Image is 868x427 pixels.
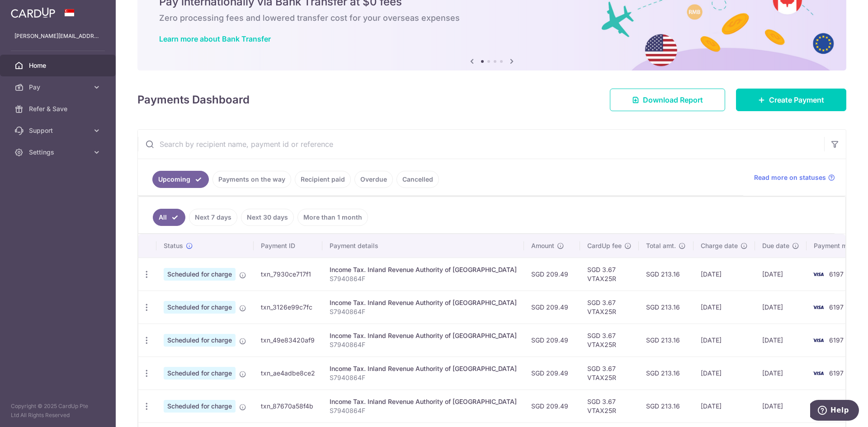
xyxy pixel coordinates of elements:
[152,171,209,188] a: Upcoming
[159,13,825,23] h6: Zero processing fees and lowered transfer cost for your overseas expenses
[524,291,580,324] td: SGD 209.49
[580,389,639,422] td: SGD 3.67 VTAX25R
[639,389,693,422] td: SGD 213.16
[829,369,844,377] span: 6197
[330,274,517,283] p: S7940864F
[646,241,676,250] span: Total amt.
[254,234,322,258] th: Payment ID
[693,258,755,291] td: [DATE]
[580,258,639,291] td: SGD 3.67 VTAX25R
[736,89,846,111] a: Create Payment
[809,269,827,280] img: Bank Card
[524,389,580,422] td: SGD 209.49
[639,291,693,324] td: SGD 213.16
[643,94,703,105] span: Download Report
[524,258,580,291] td: SGD 209.49
[241,209,294,226] a: Next 30 days
[639,357,693,389] td: SGD 213.16
[159,34,271,43] a: Learn more about Bank Transfer
[322,234,524,258] th: Payment details
[755,324,807,357] td: [DATE]
[809,368,827,379] img: Bank Card
[164,400,236,413] span: Scheduled for charge
[295,171,351,188] a: Recipient paid
[330,406,517,415] p: S7940864F
[693,357,755,389] td: [DATE]
[29,104,89,113] span: Refer & Save
[396,171,439,188] a: Cancelled
[164,301,236,314] span: Scheduled for charge
[29,126,89,135] span: Support
[755,258,807,291] td: [DATE]
[29,148,89,157] span: Settings
[11,7,55,18] img: CardUp
[580,324,639,357] td: SGD 3.67 VTAX25R
[254,258,322,291] td: txn_7930ce717f1
[137,92,250,108] h4: Payments Dashboard
[153,209,185,226] a: All
[829,336,844,344] span: 6197
[829,270,844,278] span: 6197
[639,258,693,291] td: SGD 213.16
[330,307,517,316] p: S7940864F
[809,401,827,412] img: Bank Card
[829,303,844,311] span: 6197
[639,324,693,357] td: SGD 213.16
[330,340,517,349] p: S7940864F
[587,241,622,250] span: CardUp fee
[693,324,755,357] td: [DATE]
[810,400,859,422] iframe: Opens a widget where you can find more information
[330,373,517,382] p: S7940864F
[809,302,827,313] img: Bank Card
[610,89,725,111] a: Download Report
[531,241,554,250] span: Amount
[138,130,824,159] input: Search by recipient name, payment id or reference
[354,171,393,188] a: Overdue
[755,357,807,389] td: [DATE]
[693,291,755,324] td: [DATE]
[755,291,807,324] td: [DATE]
[701,241,738,250] span: Charge date
[164,268,236,281] span: Scheduled for charge
[330,265,517,274] div: Income Tax. Inland Revenue Authority of [GEOGRAPHIC_DATA]
[254,291,322,324] td: txn_3126e99c7fc
[693,389,755,422] td: [DATE]
[14,32,101,41] p: [PERSON_NAME][EMAIL_ADDRESS][DOMAIN_NAME]
[330,298,517,307] div: Income Tax. Inland Revenue Authority of [GEOGRAPHIC_DATA]
[769,94,824,105] span: Create Payment
[524,357,580,389] td: SGD 209.49
[580,291,639,324] td: SGD 3.67 VTAX25R
[164,367,236,380] span: Scheduled for charge
[524,324,580,357] td: SGD 209.49
[29,83,89,92] span: Pay
[254,389,322,422] td: txn_87670a58f4b
[254,324,322,357] td: txn_49e83420af9
[330,364,517,373] div: Income Tax. Inland Revenue Authority of [GEOGRAPHIC_DATA]
[212,171,291,188] a: Payments on the way
[254,357,322,389] td: txn_ae4adbe8ce2
[754,173,835,182] a: Read more on statuses
[755,389,807,422] td: [DATE]
[754,173,826,182] span: Read more on statuses
[164,334,236,347] span: Scheduled for charge
[762,241,789,250] span: Due date
[164,241,183,250] span: Status
[580,357,639,389] td: SGD 3.67 VTAX25R
[29,61,89,70] span: Home
[330,397,517,406] div: Income Tax. Inland Revenue Authority of [GEOGRAPHIC_DATA]
[189,209,237,226] a: Next 7 days
[297,209,368,226] a: More than 1 month
[330,331,517,340] div: Income Tax. Inland Revenue Authority of [GEOGRAPHIC_DATA]
[809,335,827,346] img: Bank Card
